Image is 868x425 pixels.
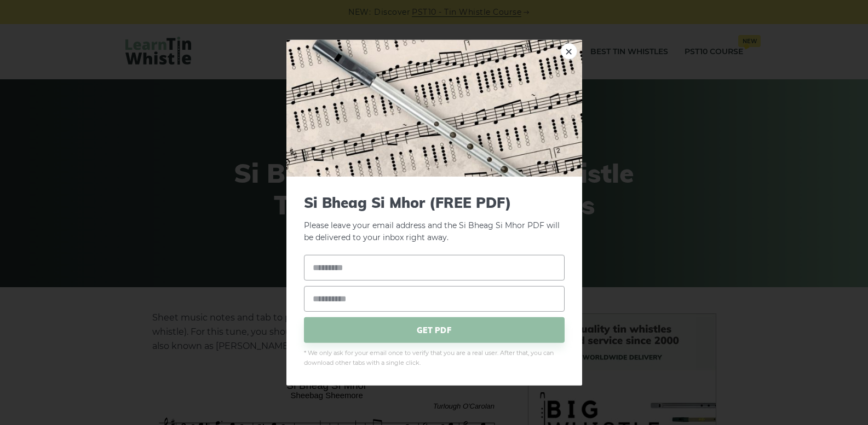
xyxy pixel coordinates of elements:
[561,43,577,59] a: ×
[304,194,565,244] p: Please leave your email address and the Si­ Bheag Si­ Mhor PDF will be delivered to your inbox ri...
[304,348,565,368] span: * We only ask for your email once to verify that you are a real user. After that, you can downloa...
[286,39,582,176] img: Tin Whistle Tab Preview
[304,194,565,211] span: Si­ Bheag Si­ Mhor (FREE PDF)
[304,317,565,343] span: GET PDF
